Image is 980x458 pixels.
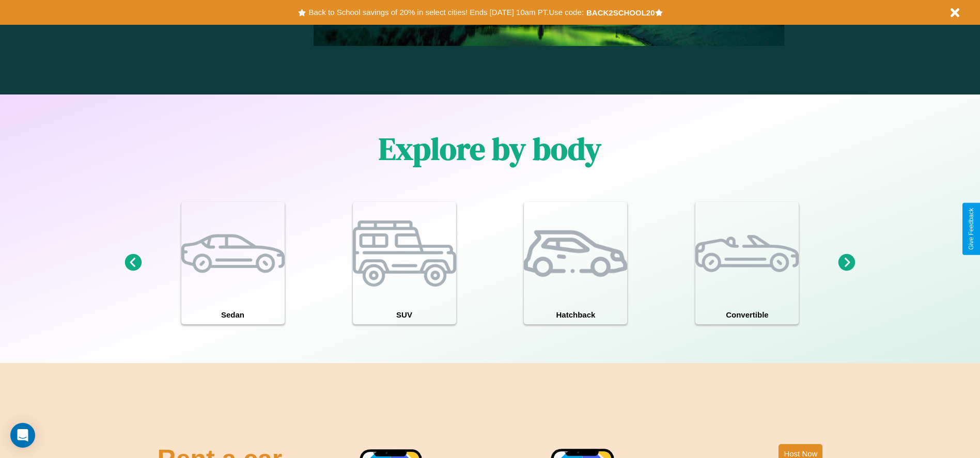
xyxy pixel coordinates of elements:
[968,208,975,250] div: Give Feedback
[586,8,655,17] b: BACK2SCHOOL20
[695,305,799,324] h4: Convertible
[353,305,456,324] h4: SUV
[524,305,627,324] h4: Hatchback
[306,5,586,20] button: Back to School savings of 20% in select cities! Ends [DATE] 10am PT.Use code:
[10,423,35,448] div: Open Intercom Messenger
[181,305,285,324] h4: Sedan
[379,128,601,170] h1: Explore by body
